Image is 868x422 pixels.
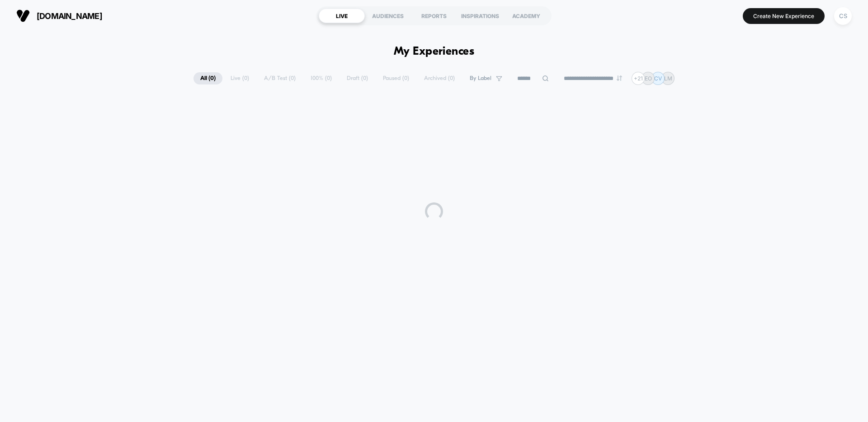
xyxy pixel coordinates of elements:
button: Create New Experience [743,8,825,24]
div: AUDIENCES [365,9,411,23]
div: CS [834,7,852,25]
p: CV [654,75,662,82]
img: end [617,75,622,81]
button: [DOMAIN_NAME] [14,9,105,23]
div: + 21 [632,72,645,85]
p: LM [664,75,672,82]
span: [DOMAIN_NAME] [37,11,102,21]
h1: My Experiences [394,45,475,58]
div: ACADEMY [503,9,549,23]
button: CS [831,7,854,25]
span: All ( 0 ) [193,72,222,84]
div: INSPIRATIONS [457,9,503,23]
p: EO [645,75,652,82]
div: LIVE [319,9,365,23]
span: By Label [470,75,491,82]
img: Visually logo [16,9,30,23]
div: REPORTS [411,9,457,23]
